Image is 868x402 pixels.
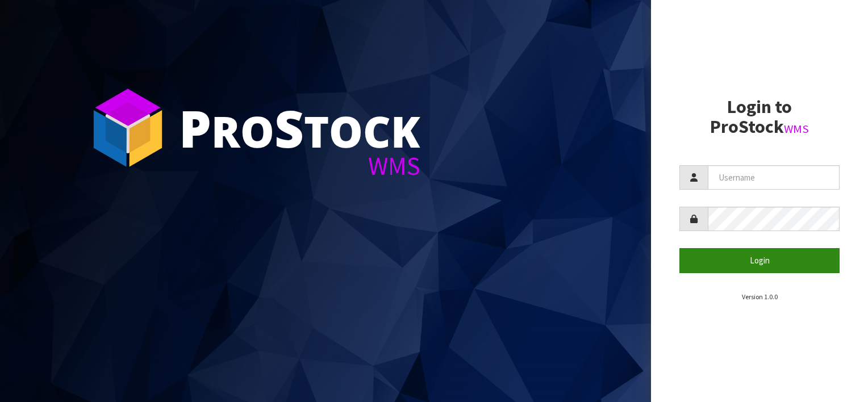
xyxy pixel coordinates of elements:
div: WMS [179,153,420,179]
small: Version 1.0.0 [742,292,778,301]
span: S [274,93,304,162]
small: WMS [784,122,809,136]
input: Username [708,165,840,190]
h2: Login to ProStock [679,97,840,137]
button: Login [679,248,840,273]
span: P [179,93,211,162]
img: ProStock Cube [85,85,170,170]
div: ro tock [179,102,420,153]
